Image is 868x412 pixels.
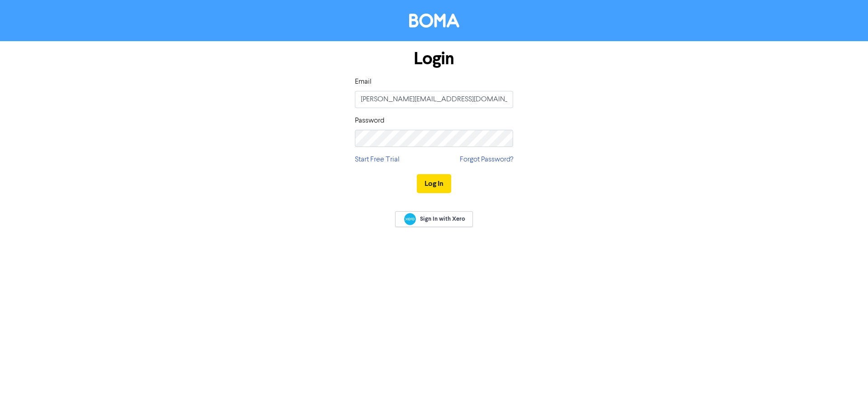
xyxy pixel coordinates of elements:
[409,14,459,28] img: BOMA Logo
[417,174,451,193] button: Log In
[460,154,513,165] a: Forgot Password?
[420,215,465,223] span: Sign In with Xero
[404,213,416,225] img: Xero logo
[355,115,384,126] label: Password
[395,211,473,227] a: Sign In with Xero
[355,76,372,87] label: Email
[355,154,400,165] a: Start Free Trial
[355,48,513,69] h1: Login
